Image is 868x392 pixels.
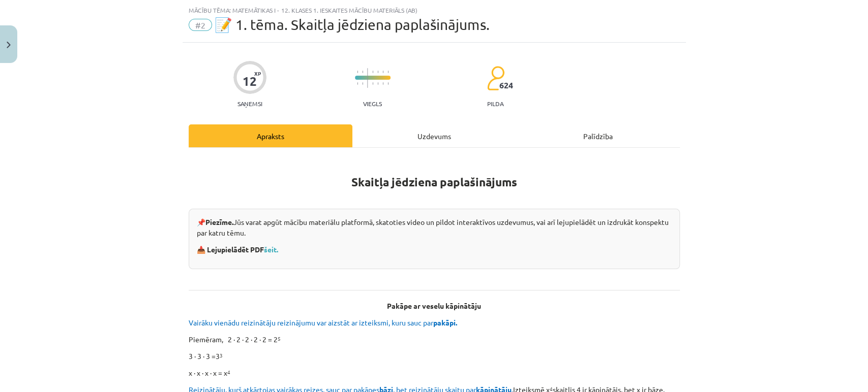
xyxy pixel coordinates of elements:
strong: Piezīme. [205,217,233,226]
sup: 5 [278,335,281,342]
p: x ∙ x ∙ x ∙ x = x [189,368,680,378]
img: icon-short-line-57e1e144782c952c97e751825c79c345078a6d821885a25fce030b3d8c18986b.svg [387,71,388,73]
p: Viegls [363,100,382,107]
img: icon-close-lesson-0947bae3869378f0d4975bcd49f059093ad1ed9edebbc8119c70593378902aed.svg [7,42,11,48]
img: icon-short-line-57e1e144782c952c97e751825c79c345078a6d821885a25fce030b3d8c18986b.svg [387,82,388,85]
img: icon-short-line-57e1e144782c952c97e751825c79c345078a6d821885a25fce030b3d8c18986b.svg [372,71,373,73]
p: 3 ∙ 3 ∙ 3 =3 [189,351,680,362]
div: 12 [243,74,257,88]
span: #2 [189,19,212,31]
span: 📝 1. tēma. Skaitļa jēdziena paplašinājums. [215,16,490,33]
div: Uzdevums [352,124,516,147]
sup: 4 [227,368,230,376]
div: Mācību tēma: Matemātikas i - 12. klases 1. ieskaites mācību materiāls (ab) [189,7,680,14]
b: pakāpi. [433,318,457,327]
div: Palīdzība [516,124,680,147]
span: XP [254,71,261,76]
p: 📌 Jūs varat apgūt mācību materiālu platformā, skatoties video un pildot interaktīvos uzdevumus, v... [197,217,672,238]
img: icon-short-line-57e1e144782c952c97e751825c79c345078a6d821885a25fce030b3d8c18986b.svg [382,71,383,73]
span: Vairāku vienādu reizinātāju reizinājumu var aizstāt ar izteiksmi, kuru sauc par [189,318,459,327]
img: icon-short-line-57e1e144782c952c97e751825c79c345078a6d821885a25fce030b3d8c18986b.svg [362,82,363,85]
sup: 3 [220,351,223,359]
b: Pakāpe ar veselu kāpinātāju [387,301,481,310]
img: students-c634bb4e5e11cddfef0936a35e636f08e4e9abd3cc4e673bd6f9a4125e45ecb1.svg [487,66,504,91]
img: icon-short-line-57e1e144782c952c97e751825c79c345078a6d821885a25fce030b3d8c18986b.svg [382,82,383,85]
span: 624 [499,81,513,90]
p: Saņemsi [233,100,266,107]
img: icon-short-line-57e1e144782c952c97e751825c79c345078a6d821885a25fce030b3d8c18986b.svg [357,82,358,85]
img: icon-long-line-d9ea69661e0d244f92f715978eff75569469978d946b2353a9bb055b3ed8787d.svg [367,68,368,88]
img: icon-short-line-57e1e144782c952c97e751825c79c345078a6d821885a25fce030b3d8c18986b.svg [377,71,378,73]
strong: 📥 Lejupielādēt PDF [197,245,280,254]
p: pilda [487,100,503,107]
img: icon-short-line-57e1e144782c952c97e751825c79c345078a6d821885a25fce030b3d8c18986b.svg [377,82,378,85]
strong: Skaitļa jēdziena paplašinājums [351,175,517,189]
p: Piemēram, 2 ∙ 2 ∙ 2 ∙ 2 ∙ 2 = 2 [189,334,680,345]
img: icon-short-line-57e1e144782c952c97e751825c79c345078a6d821885a25fce030b3d8c18986b.svg [372,82,373,85]
img: icon-short-line-57e1e144782c952c97e751825c79c345078a6d821885a25fce030b3d8c18986b.svg [362,71,363,73]
a: šeit. [264,245,278,254]
div: Apraksts [189,124,352,147]
img: icon-short-line-57e1e144782c952c97e751825c79c345078a6d821885a25fce030b3d8c18986b.svg [357,71,358,73]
